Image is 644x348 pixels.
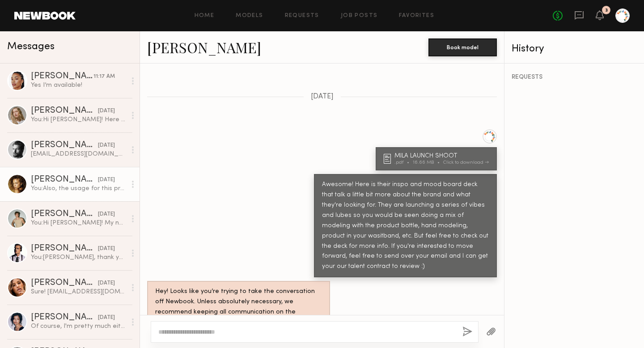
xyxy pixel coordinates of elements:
[31,106,98,115] div: [PERSON_NAME]
[428,43,497,51] a: Book model
[31,184,126,193] div: You: Also, the usage for this project is full usage in perpetuity - let me know if you're comfort...
[155,287,322,328] div: Hey! Looks like you’re trying to take the conversation off Newbook. Unless absolutely necessary, ...
[322,180,489,272] div: Awesome! Here is their inspo and mood board deck that talk a little bit more about the brand and ...
[195,13,215,19] a: Home
[98,314,115,322] div: [DATE]
[31,313,98,322] div: [PERSON_NAME]
[311,93,334,101] span: [DATE]
[384,153,491,165] a: MILA LAUNCH SHOOT.pdf16.66 MBClick to download
[413,160,443,165] div: 16.66 MB
[31,244,98,253] div: [PERSON_NAME]
[443,160,489,165] div: Click to download
[31,175,98,184] div: [PERSON_NAME]
[31,288,126,296] div: Sure! [EMAIL_ADDRESS][DOMAIN_NAME]
[98,245,115,253] div: [DATE]
[236,13,263,19] a: Models
[98,279,115,288] div: [DATE]
[31,322,126,331] div: Of course, I'm pretty much either a small or extra small in tops and a small in bottoms but here ...
[31,141,98,150] div: [PERSON_NAME]
[98,176,115,184] div: [DATE]
[31,81,126,89] div: Yes I’m available!
[394,160,413,165] div: .pdf
[31,253,126,262] div: You: [PERSON_NAME], thank you for getting back to me, [PERSON_NAME]!
[394,153,491,159] div: MILA LAUNCH SHOOT
[31,219,126,227] div: You: Hi [PERSON_NAME]! My name is [PERSON_NAME] – I work at a creative agency in [GEOGRAPHIC_DATA...
[98,107,115,115] div: [DATE]
[31,210,98,219] div: [PERSON_NAME]
[93,72,115,81] div: 11:17 AM
[605,8,608,13] div: 3
[285,13,319,19] a: Requests
[98,141,115,150] div: [DATE]
[147,38,261,57] a: [PERSON_NAME]
[31,150,126,158] div: [EMAIL_ADDRESS][DOMAIN_NAME]
[512,44,637,54] div: History
[31,72,93,81] div: [PERSON_NAME]
[341,13,378,19] a: Job Posts
[31,115,126,124] div: You: Hi [PERSON_NAME]! Here is their inspo and mood board deck that talk a little bit more about ...
[512,74,637,81] div: REQUESTS
[7,42,55,52] span: Messages
[428,38,497,56] button: Book model
[31,279,98,288] div: [PERSON_NAME]
[98,210,115,219] div: [DATE]
[399,13,434,19] a: Favorites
